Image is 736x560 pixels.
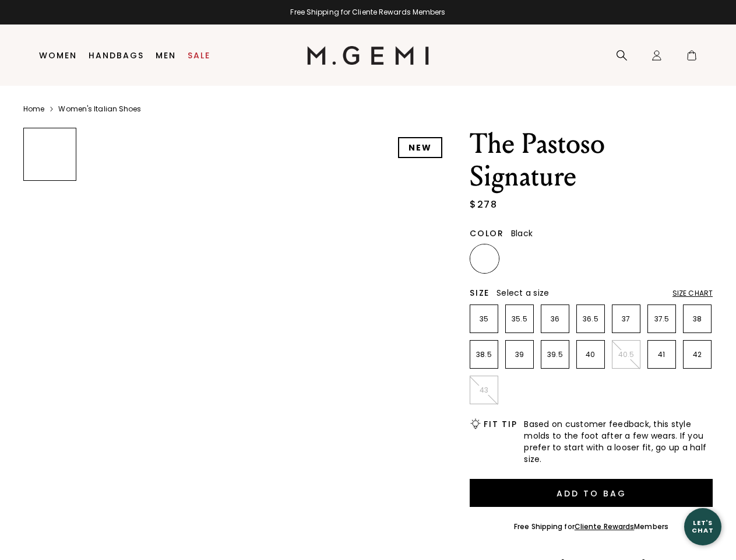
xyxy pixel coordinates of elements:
[471,246,498,272] img: Black
[39,51,77,60] a: Women
[612,350,640,359] p: 40.5
[672,289,713,298] div: Size Chart
[89,51,144,60] a: Handbags
[188,51,210,60] a: Sale
[470,350,498,359] p: 38.5
[470,229,504,238] h2: Color
[307,46,429,65] img: M.Gemi
[83,128,452,496] img: The Pastoso Signature
[24,417,76,469] img: The Pastoso Signature
[684,350,711,359] p: 42
[24,186,76,238] img: The Pastoso Signature
[648,350,675,359] p: 41
[506,350,533,359] p: 39
[58,104,141,114] a: Women's Italian Shoes
[470,288,490,297] h2: Size
[541,314,569,324] p: 36
[514,522,668,531] div: Free Shipping for Members
[398,137,442,158] div: NEW
[543,246,569,272] img: Tan
[484,419,517,429] h2: Fit Tip
[470,198,497,212] div: $278
[577,350,604,359] p: 40
[541,350,569,359] p: 39.5
[470,128,713,193] h1: The Pastoso Signature
[24,244,76,296] img: The Pastoso Signature
[156,51,176,60] a: Men
[470,314,498,324] p: 35
[24,359,76,411] img: The Pastoso Signature
[24,302,76,353] img: The Pastoso Signature
[506,314,533,324] p: 35.5
[23,104,44,114] a: Home
[507,246,533,272] img: Chocolate
[612,314,640,324] p: 37
[470,479,713,507] button: Add to Bag
[684,519,721,534] div: Let's Chat
[575,521,635,531] a: Cliente Rewards
[511,228,533,239] span: Black
[648,314,675,324] p: 37.5
[524,418,713,465] span: Based on customer feedback, this style molds to the foot after a few wears. If you prefer to star...
[470,386,498,395] p: 43
[496,287,549,299] span: Select a size
[577,314,604,324] p: 36.5
[684,314,711,324] p: 38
